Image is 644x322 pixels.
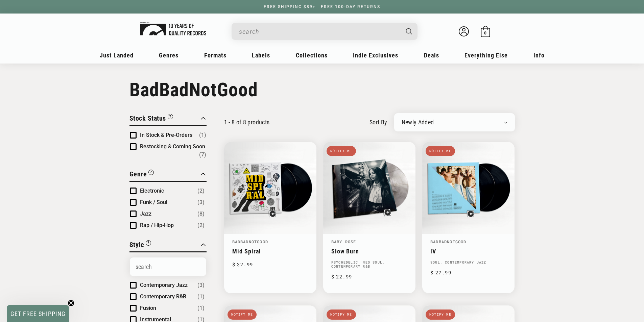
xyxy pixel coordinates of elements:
span: 0 [484,30,486,35]
div: GET FREE SHIPPINGClose teaser [7,305,69,322]
span: Stock Status [129,114,166,122]
span: In Stock & Pre-Orders [140,132,192,138]
a: Baby Rose [331,239,356,244]
span: Collections [296,52,328,59]
span: Genres [159,52,178,59]
input: When autocomplete results are available use up and down arrows to review and enter to select [239,25,399,39]
a: FREE SHIPPING $89+ | FREE 100-DAY RETURNS [257,4,387,9]
span: Contemporary R&B [140,293,186,300]
span: Funk / Soul [140,199,167,205]
span: Number of products: (3) [197,281,205,289]
a: BadBadNotGood [430,239,467,244]
div: Search [232,23,418,40]
span: Number of products: (2) [197,187,205,195]
span: Contemporary Jazz [140,282,188,288]
span: Number of products: (1) [199,131,206,139]
button: Close teaser [68,300,74,306]
span: Number of products: (2) [197,221,205,229]
span: Indie Exclusives [353,52,398,59]
span: Labels [252,52,270,59]
span: Number of products: (7) [199,151,206,159]
a: Slow Burn [331,248,407,255]
span: Just Landed [100,52,134,59]
a: IV [430,248,506,255]
button: Filter by Stock Status [129,113,173,125]
span: GET FREE SHIPPING [10,310,66,317]
span: Rap / Hip-Hop [140,222,174,228]
span: Number of products: (8) [197,210,205,218]
span: Everything Else [464,52,508,59]
span: Deals [424,52,439,59]
span: Formats [204,52,226,59]
button: Filter by Style [129,240,151,251]
p: 1 - 8 of 8 products [224,119,270,126]
span: Info [533,52,545,59]
input: Search Options [130,257,206,276]
span: Fusion [140,305,156,311]
span: Number of products: (1) [197,304,205,312]
span: Genre [129,170,147,178]
h1: BadBadNotGood [129,79,515,101]
a: BadBadNotGood [232,239,268,244]
span: Electronic [140,188,164,194]
span: Number of products: (3) [197,198,205,206]
a: Mid Spiral [232,248,308,255]
span: Restocking & Coming Soon [140,143,205,150]
button: Search [400,23,418,40]
label: sort by [369,118,387,127]
span: Jazz [140,210,151,217]
span: Style [129,241,144,249]
span: Number of products: (1) [197,293,205,301]
button: Filter by Genre [129,169,154,181]
img: Hover Logo [140,22,206,35]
